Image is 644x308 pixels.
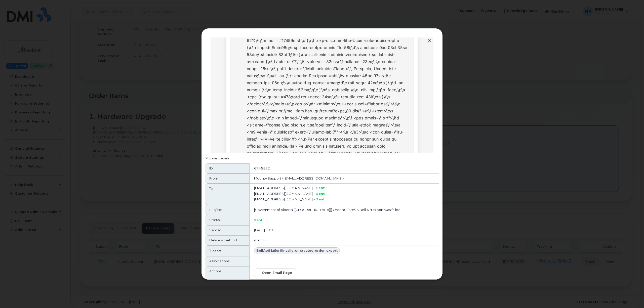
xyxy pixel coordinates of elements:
[254,218,263,222] b: sent
[250,225,439,235] td: [DATE] 13:35
[205,163,250,173] th: ID
[314,192,325,196] b: - sent
[314,197,325,201] b: - sent
[254,197,313,201] span: [EMAIL_ADDRESS][DOMAIN_NAME]
[205,173,250,184] th: From
[205,235,250,245] th: Delivery method
[256,248,338,253] span: BellApiMailer#invalid_ui_created_order_export
[205,225,250,235] th: Sent at
[26,186,197,192] div: · · ·
[250,163,439,173] td: 6745552
[205,184,250,205] th: To
[250,173,439,184] td: Mobility Support <[EMAIL_ADDRESS][DOMAIN_NAME]>
[254,186,313,190] span: [EMAIL_ADDRESS][DOMAIN_NAME]
[205,205,250,215] th: Subject
[205,215,250,225] th: Status
[254,268,296,277] button: Open email page
[209,156,229,161] span: Email details
[112,187,135,191] a: Privacy Policy
[314,186,325,190] b: - sent
[250,205,439,215] td: [Government of Alberta ([GEOGRAPHIC_DATA])] Order#297896 Bell API export was failed!
[26,165,51,170] a: Link to order
[205,256,250,266] th: Associations
[61,187,89,191] a: Knowledge Base
[205,266,250,280] th: Actions
[250,235,439,245] td: mandrill
[262,270,292,275] span: Open email page
[254,192,313,196] span: [EMAIL_ADDRESS][DOMAIN_NAME]
[205,245,250,256] th: Source
[254,268,435,277] a: Open email page
[26,197,197,203] div: © [DATE] — [DATE] DMI Managed Mobility Services. All rights reserved.
[136,187,162,191] a: Shipping Policy
[90,187,111,191] a: Terms of Use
